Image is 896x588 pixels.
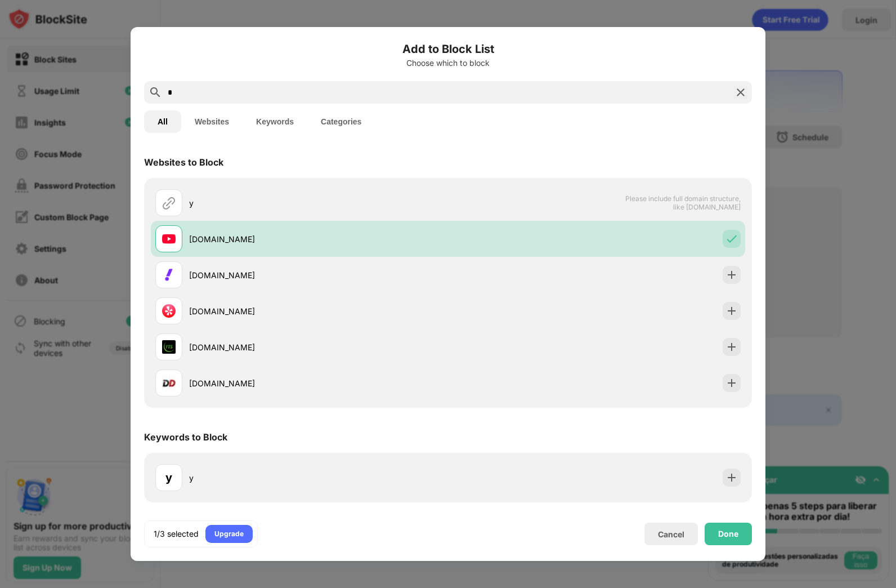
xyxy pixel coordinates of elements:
[144,110,181,133] button: All
[144,41,752,57] h6: Add to Block List
[625,194,741,211] span: Please include full domain structure, like [DOMAIN_NAME]
[162,268,176,282] img: favicons
[189,269,448,281] div: [DOMAIN_NAME]
[189,341,448,353] div: [DOMAIN_NAME]
[658,529,684,539] div: Cancel
[189,197,448,209] div: y
[165,469,172,486] div: y
[734,86,747,99] img: search-close
[189,377,448,389] div: [DOMAIN_NAME]
[307,110,375,133] button: Categories
[144,59,752,68] div: Choose which to block
[162,340,176,354] img: favicons
[149,86,162,99] img: search.svg
[214,528,244,540] div: Upgrade
[162,196,176,210] img: url.svg
[718,529,738,538] div: Done
[189,233,448,245] div: [DOMAIN_NAME]
[144,157,223,168] div: Websites to Block
[154,528,199,540] div: 1/3 selected
[189,472,448,484] div: y
[189,305,448,317] div: [DOMAIN_NAME]
[162,376,176,390] img: favicons
[243,110,307,133] button: Keywords
[162,304,176,318] img: favicons
[181,110,243,133] button: Websites
[162,232,176,246] img: favicons
[144,431,227,443] div: Keywords to Block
